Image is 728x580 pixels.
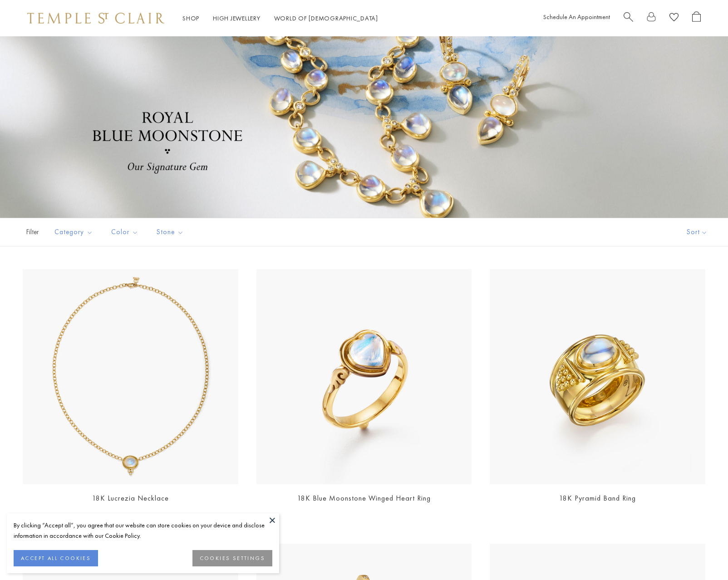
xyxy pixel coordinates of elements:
img: 18K Lucrezia Necklace [23,269,238,485]
img: Temple St. Clair [27,13,164,24]
button: Category [48,222,100,242]
a: High JewelleryHigh Jewellery [213,14,261,22]
a: 18K Pyramid Band Ring [559,493,636,503]
a: 18K Lucrezia Necklace18K Lucrezia Necklace [23,269,238,485]
a: Open Shopping Bag [692,11,701,25]
a: Search [624,11,633,25]
a: View Wishlist [669,11,679,25]
button: Stone [150,222,191,242]
iframe: Gorgias live chat messenger [683,537,719,571]
nav: Main navigation [182,13,378,24]
button: Show sort by [666,218,728,246]
a: World of [DEMOGRAPHIC_DATA]World of [DEMOGRAPHIC_DATA] [274,14,378,22]
a: Schedule An Appointment [543,13,610,21]
a: 18K Pyramid Band Ring18K Pyramid Band Ring [490,269,705,485]
a: 18K Blue Moonstone Winged Heart Ring [297,493,431,503]
div: By clicking “Accept all”, you agree that our website can store cookies on your device and disclos... [14,520,272,541]
button: Color [104,222,145,242]
span: Color [107,226,145,238]
span: Stone [152,226,191,238]
a: 18K Blue Moonstone Winged Heart Ring18K Blue Moonstone Winged Heart Ring [256,269,472,485]
a: 18K Lucrezia Necklace [92,493,169,503]
a: ShopShop [182,14,199,22]
button: ACCEPT ALL COOKIES [14,550,98,566]
button: COOKIES SETTINGS [192,550,272,566]
img: 18K Pyramid Band Ring [490,269,705,485]
span: Category [50,226,100,238]
img: 18K Blue Moonstone Winged Heart Ring [256,269,472,485]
